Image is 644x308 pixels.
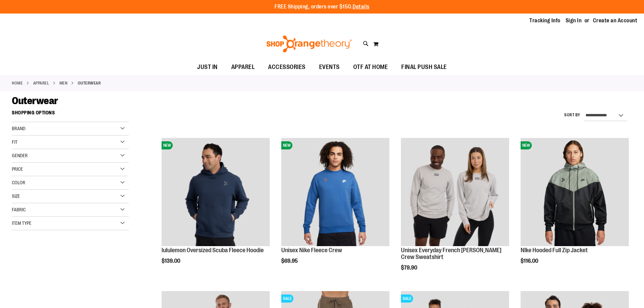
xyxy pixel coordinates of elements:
img: Unisex Nike Fleece Crew [281,138,389,246]
div: Fabric [12,203,129,217]
span: SALE [281,294,293,303]
div: product [398,135,512,288]
span: NEW [162,141,173,149]
div: Gender [12,149,129,163]
a: NIke Hooded Full Zip Jacket [521,247,588,254]
img: Shop Orangetheory [265,35,353,52]
a: Details [353,4,369,10]
span: Gender [12,153,28,158]
strong: Shopping Options [12,107,129,122]
a: NIke Hooded Full Zip JacketNEW [521,138,629,247]
a: Home [12,80,23,86]
span: APPAREL [231,60,255,75]
a: Unisex Everyday French Terry Crew Sweatshirt [401,138,509,247]
span: SALE [401,294,413,303]
a: Tracking Info [529,17,560,24]
label: Sort By [564,112,580,118]
span: ACCESSORIES [268,60,306,75]
span: $79.90 [401,265,418,271]
div: Fit [12,136,129,149]
div: Item Type [12,217,129,230]
a: Unisex Nike Fleece CrewNEW [281,138,389,247]
span: Fit [12,139,18,145]
a: MEN [59,80,68,86]
div: product [517,135,632,281]
img: lululemon Oversized Scuba Fleece Hoodie [162,138,270,246]
span: $139.00 [162,258,181,264]
p: FREE Shipping, orders over $150. [275,3,369,11]
span: Outerwear [12,95,58,106]
div: Size [12,190,129,203]
img: NIke Hooded Full Zip Jacket [521,138,629,246]
div: product [278,135,393,281]
span: Size [12,193,20,199]
span: EVENTS [319,60,340,75]
div: Price [12,163,129,176]
span: JUST IN [197,60,218,75]
span: Price [12,166,23,172]
div: Brand [12,122,129,136]
img: Unisex Everyday French Terry Crew Sweatshirt [401,138,509,246]
span: FINAL PUSH SALE [401,60,447,75]
div: product [158,135,273,281]
strong: Outerwear [78,80,101,86]
span: Color [12,180,25,185]
span: $116.00 [521,258,539,264]
span: Fabric [12,207,26,212]
span: NEW [281,141,292,149]
a: EVENTS [312,60,347,75]
span: Brand [12,126,25,131]
a: Unisex Nike Fleece Crew [281,247,342,254]
a: FINAL PUSH SALE [395,60,454,75]
span: $69.95 [281,258,299,264]
span: Item Type [12,220,31,226]
a: lululemon Oversized Scuba Fleece Hoodie [162,247,264,254]
a: ACCESSORIES [261,60,312,75]
a: Create an Account [593,17,638,24]
a: OTF AT HOME [347,60,395,75]
a: Sign In [566,17,582,24]
a: APPAREL [224,60,262,75]
a: JUST IN [190,60,224,75]
span: OTF AT HOME [353,60,388,75]
a: APPAREL [33,80,49,86]
div: Color [12,176,129,190]
a: Unisex Everyday French [PERSON_NAME] Crew Sweatshirt [401,247,501,260]
a: lululemon Oversized Scuba Fleece HoodieNEW [162,138,270,247]
span: NEW [521,141,532,149]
